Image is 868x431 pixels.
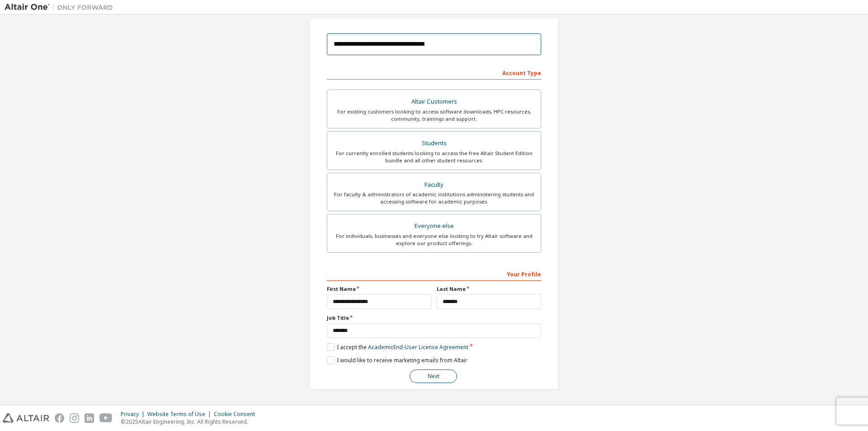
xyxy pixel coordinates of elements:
div: Your Profile [327,266,541,281]
button: Next [410,369,457,383]
div: For faculty & administrators of academic institutions administering students and accessing softwa... [333,191,535,205]
div: Everyone else [333,220,535,232]
img: instagram.svg [70,413,79,423]
img: Altair One [5,3,118,12]
label: I would like to receive marketing emails from Altair [327,356,467,364]
div: Students [333,137,535,150]
img: youtube.svg [99,413,113,423]
div: For existing customers looking to access software downloads, HPC resources, community, trainings ... [333,108,535,123]
div: Altair Customers [333,95,535,108]
img: altair_logo.svg [3,413,49,423]
div: For individuals, businesses and everyone else looking to try Altair software and explore our prod... [333,232,535,247]
img: facebook.svg [55,413,64,423]
label: Job Title [327,314,541,322]
div: Account Type [327,65,541,80]
div: Cookie Consent [214,411,260,418]
p: © 2025 Altair Engineering, Inc. All Rights Reserved. [121,418,260,426]
div: Privacy [121,411,147,418]
div: Faculty [333,179,535,191]
div: For currently enrolled students looking to access the free Altair Student Edition bundle and all ... [333,150,535,164]
label: Last Name [437,285,541,293]
a: Academic End-User License Agreement [368,343,468,351]
label: First Name [327,285,431,293]
div: Website Terms of Use [147,411,214,418]
label: I accept the [327,343,468,351]
img: linkedin.svg [85,413,94,423]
